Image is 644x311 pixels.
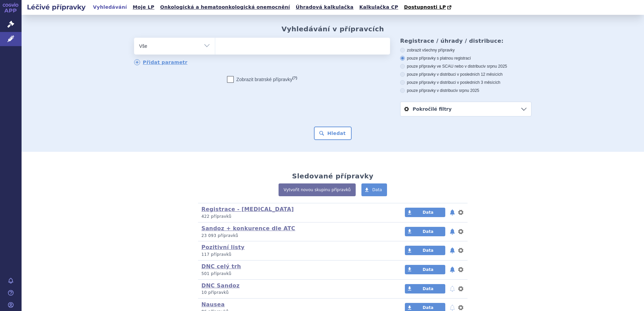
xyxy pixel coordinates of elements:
[201,301,225,308] a: Nausea
[457,246,464,254] button: nastavení
[423,286,433,291] span: Data
[201,225,295,232] a: Sandoz + konkurence dle ATC
[201,233,238,238] span: 23 093 přípravků
[449,285,456,293] button: notifikace
[201,271,231,276] span: 501 přípravků
[227,76,297,83] label: Zobrazit bratrské přípravky
[201,206,294,212] a: Registrace - [MEDICAL_DATA]
[361,183,387,196] a: Data
[292,76,297,80] abbr: (?)
[279,183,356,196] a: Vytvořit novou skupinu přípravků
[449,228,456,236] button: notifikace
[449,266,456,274] button: notifikace
[201,252,231,257] span: 117 přípravků
[423,267,433,272] span: Data
[402,3,455,12] a: Dostupnosti LP
[449,246,456,254] button: notifikace
[201,290,229,295] span: 10 přípravků
[201,244,245,250] a: Pozitivní listy
[457,266,464,274] button: nastavení
[423,248,433,253] span: Data
[201,263,241,270] a: DNC celý trh
[456,88,479,93] span: v srpnu 2025
[405,265,445,274] a: Data
[400,38,532,44] h3: Registrace / úhrady / distribuce:
[457,228,464,236] button: nastavení
[423,305,433,310] span: Data
[158,3,292,12] a: Onkologická a hematoonkologická onemocnění
[484,64,507,69] span: v srpnu 2025
[400,56,532,61] label: pouze přípravky s platnou registrací
[134,59,188,65] a: Přidat parametr
[423,210,433,215] span: Data
[400,88,532,93] label: pouze přípravky v distribuci
[405,284,445,293] a: Data
[400,64,532,69] label: pouze přípravky ve SCAU nebo v distribuci
[400,72,532,77] label: pouze přípravky v distribuci v posledních 12 měsících
[372,187,382,192] span: Data
[201,214,231,219] span: 422 přípravků
[314,127,352,140] button: Hledat
[405,246,445,255] a: Data
[282,25,384,33] h2: Vyhledávání v přípravcích
[457,285,464,293] button: nastavení
[131,3,156,12] a: Moje LP
[201,282,239,289] a: DNC Sandoz
[400,47,532,53] label: zobrazit všechny přípravky
[404,4,446,10] span: Dostupnosti LP
[400,102,531,116] a: Pokročilé filtry
[423,229,433,234] span: Data
[457,208,464,216] button: nastavení
[405,208,445,217] a: Data
[400,80,532,85] label: pouze přípravky v distribuci v posledních 3 měsících
[357,3,400,12] a: Kalkulačka CP
[91,3,129,12] a: Vyhledávání
[405,227,445,236] a: Data
[22,2,91,12] h2: Léčivé přípravky
[294,3,356,12] a: Úhradová kalkulačka
[292,172,374,180] h2: Sledované přípravky
[449,208,456,216] button: notifikace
